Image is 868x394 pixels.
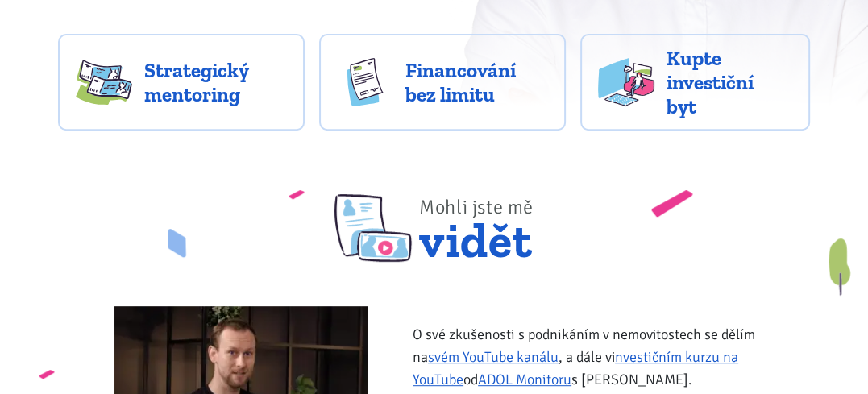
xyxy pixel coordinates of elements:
[144,58,287,106] span: Strategický mentoring
[76,58,132,106] img: strategy
[319,34,566,131] a: Financování bez limitu
[667,46,792,118] span: Kupte investiční byt
[598,58,654,106] img: flats
[419,175,534,262] span: vidět
[58,34,305,131] a: Strategický mentoring
[580,34,810,131] a: Kupte investiční byt
[428,348,559,366] a: svém YouTube kanálu
[337,58,393,106] img: finance
[405,58,548,106] span: Financování bez limitu
[478,371,571,388] a: ADOL Monitoru
[413,323,778,391] p: O své zkušenosti s podnikáním v nemovitostech se dělím na , a dále v od s [PERSON_NAME].
[419,195,534,219] span: Mohli jste mě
